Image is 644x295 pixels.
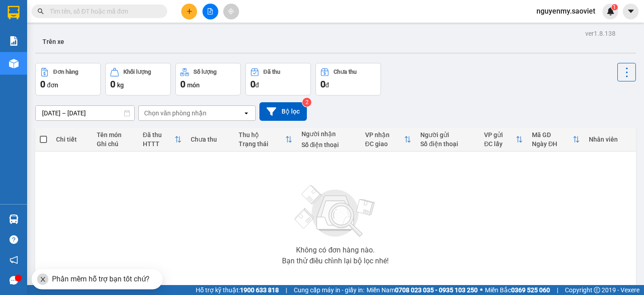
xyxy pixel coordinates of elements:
span: question-circle [9,235,18,244]
span: aim [228,8,234,14]
div: Chọn văn phòng nhận [144,109,207,118]
th: Toggle SortBy [527,128,584,152]
th: Toggle SortBy [479,128,527,152]
div: Ngày ĐH [532,140,572,147]
div: ĐC lấy [484,140,516,147]
th: Toggle SortBy [361,128,416,152]
span: Hỗ trợ kỹ thuật: [196,285,279,295]
span: đ [255,81,259,89]
span: plus [186,8,193,14]
button: plus [181,4,197,19]
span: 1 [613,4,616,10]
button: Đơn hàng0đơn [35,63,101,95]
div: Khối lượng [123,69,151,75]
div: HTTT [143,140,174,147]
strong: 0708 023 035 - 0935 103 250 [395,286,478,294]
div: Đã thu [263,69,280,75]
span: kg [117,81,124,89]
th: Toggle SortBy [138,128,186,152]
strong: 0369 525 060 [511,286,550,294]
img: warehouse-icon [9,59,19,68]
div: Số điện thoại [420,140,475,147]
span: close [40,276,46,282]
button: Bộ lọc [259,102,307,121]
div: Thu hộ [239,131,285,138]
div: Chi tiết [56,136,88,143]
div: Nhân viên [589,136,631,143]
span: nguyenmy.saoviet [529,5,602,17]
span: copyright [594,287,600,293]
img: warehouse-icon [9,214,19,224]
span: Cung cấp máy in - giấy in: [294,285,364,295]
sup: 1 [611,4,618,10]
span: món [187,81,200,89]
div: Chưa thu [191,136,230,143]
strong: 1900 633 818 [240,286,279,294]
div: Người nhận [301,130,356,138]
div: Mã GD [532,131,572,138]
div: Bạn thử điều chỉnh lại bộ lọc nhé! [282,257,389,265]
span: 0 [40,79,45,90]
span: 0 [180,79,185,90]
span: Phần mềm hỗ trợ bạn tốt chứ? [52,275,150,283]
div: VP gửi [484,131,516,138]
button: Đã thu0đ [245,63,311,95]
div: Số điện thoại [301,141,356,148]
span: search [38,8,44,14]
img: logo-vxr [8,6,19,19]
div: Ghi chú [97,140,134,147]
span: 0 [320,79,325,90]
button: aim [223,4,239,19]
span: Miền Nam [367,285,478,295]
div: ĐC giao [365,140,404,147]
button: file-add [202,4,218,19]
div: Số lượng [193,69,216,75]
span: message [9,276,18,285]
span: đơn [47,81,58,89]
button: Chưa thu0đ [315,63,381,95]
div: VP nhận [365,131,404,138]
img: icon-new-feature [606,7,615,15]
button: Khối lượng0kg [105,63,171,95]
span: 0 [110,79,115,90]
img: svg+xml;base64,PHN2ZyBjbGFzcz0ibGlzdC1wbHVnX19zdmciIHhtbG5zPSJodHRwOi8vd3d3LnczLm9yZy8yMDAwL3N2Zy... [290,180,381,243]
div: ver 1.8.138 [585,29,616,38]
div: Chưa thu [334,69,357,75]
th: Toggle SortBy [234,128,297,152]
span: file-add [207,8,213,14]
span: caret-down [627,7,635,15]
div: Trạng thái [239,140,285,147]
div: Không có đơn hàng nào. [296,247,375,254]
div: Người gửi [420,131,475,138]
button: Trên xe [35,31,71,52]
div: Đã thu [143,131,174,138]
input: Tìm tên, số ĐT hoặc mã đơn [50,6,156,16]
div: Tên món [97,131,134,138]
div: Đơn hàng [53,69,78,75]
span: 0 [250,79,255,90]
span: notification [9,256,18,264]
svg: open [243,109,250,117]
img: solution-icon [9,36,19,46]
span: đ [325,81,329,89]
button: caret-down [623,4,639,19]
span: | [286,285,287,295]
span: | [557,285,558,295]
sup: 2 [302,98,311,107]
input: Select a date range. [36,106,134,120]
button: Số lượng0món [175,63,241,95]
span: Miền Bắc [485,285,550,295]
span: ⚪️ [480,288,483,292]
